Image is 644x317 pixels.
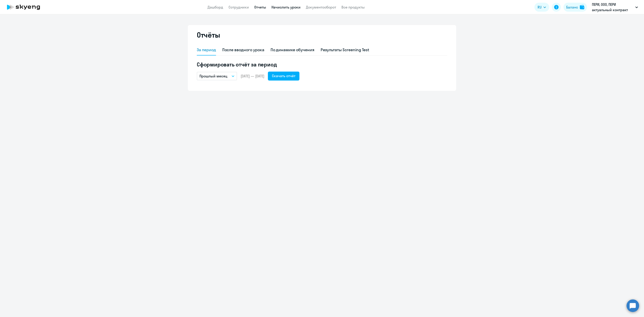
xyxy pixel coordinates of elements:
a: Дашборд [208,5,223,9]
p: Прошлый месяц [199,73,227,79]
button: RU [534,3,549,12]
p: ПЕРИ, ООО, ПЕРИ актуальный контракт [592,2,633,13]
div: Результаты Screening Test [321,47,369,53]
h2: Отчёты [197,30,220,39]
a: Документооборот [306,5,336,9]
a: Отчеты [254,5,266,9]
a: Все продукты [341,5,365,9]
h5: Сформировать отчёт за период [197,61,447,68]
button: Скачать отчёт [268,72,299,81]
button: Балансbalance [563,3,587,12]
div: После вводного урока [222,47,264,53]
a: Начислить уроки [271,5,301,9]
div: За период [197,47,216,53]
img: balance [580,5,584,9]
a: Сотрудники [229,5,249,9]
div: Баланс [566,4,578,10]
div: Скачать отчёт [272,73,295,79]
button: ПЕРИ, ООО, ПЕРИ актуальный контракт [590,2,640,13]
span: [DATE] — [DATE] [241,74,264,79]
span: RU [538,4,542,10]
div: По динамике обучения [271,47,314,53]
button: Прошлый месяц [197,72,237,80]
